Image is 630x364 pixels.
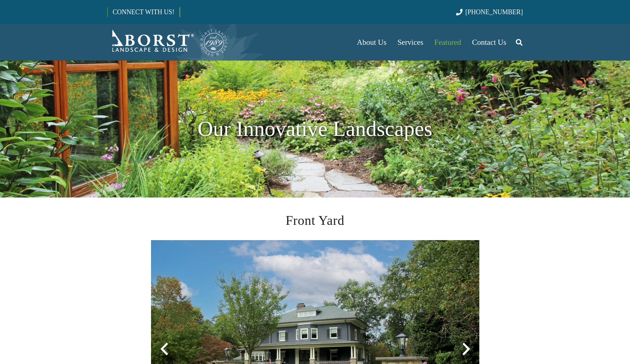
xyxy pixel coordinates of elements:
span: About Us [357,38,386,47]
h1: Our Innovative Landscapes [107,113,523,145]
a: Contact Us [467,24,512,60]
a: CONNECT WITH US! [108,3,179,21]
a: Borst-Logo [107,28,228,57]
span: Featured [434,38,461,47]
h2: Front Yard [151,211,479,230]
a: About Us [351,24,392,60]
span: Contact Us [472,38,506,47]
a: Featured [429,24,467,60]
a: Search [512,33,526,51]
a: Services [392,24,429,60]
a: [PHONE_NUMBER] [456,8,523,16]
span: [PHONE_NUMBER] [465,8,523,16]
span: Services [397,38,423,47]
